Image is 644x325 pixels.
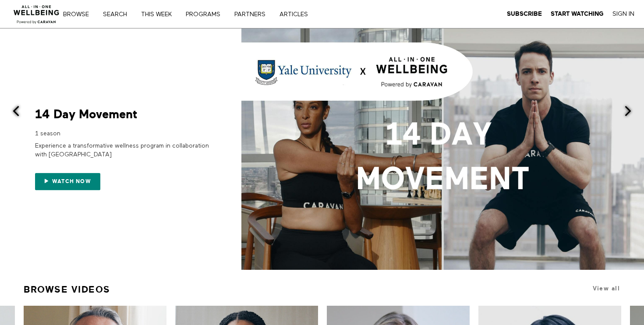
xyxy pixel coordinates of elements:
[507,10,542,18] a: Subscribe
[69,10,326,18] nav: Primary
[24,280,110,299] a: Browse Videos
[612,10,634,18] a: Sign In
[593,285,620,292] a: View all
[276,11,317,18] a: ARTICLES
[507,11,542,17] strong: Subscribe
[231,11,275,18] a: PARTNERS
[183,11,230,18] a: PROGRAMS
[100,11,136,18] a: Search
[138,11,181,18] a: THIS WEEK
[551,10,604,18] a: Start Watching
[60,11,98,18] a: Browse
[551,11,604,17] strong: Start Watching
